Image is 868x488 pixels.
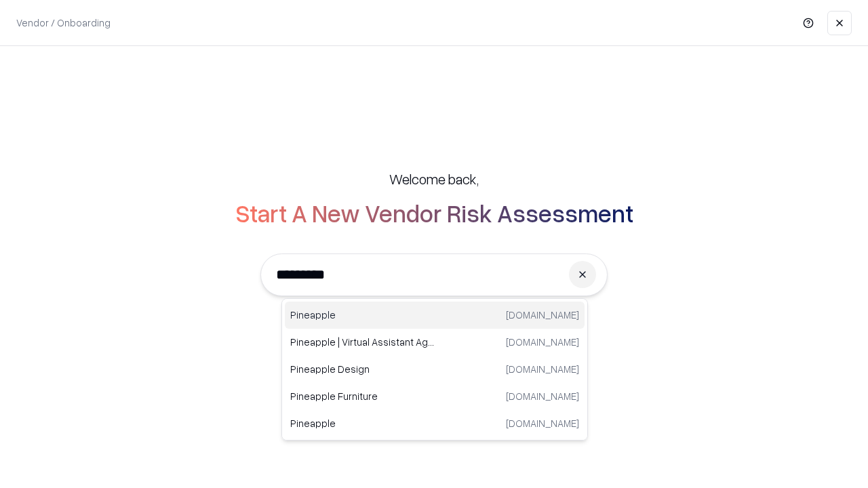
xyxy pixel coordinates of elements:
h5: Welcome back, [389,169,479,188]
h2: Start A New Vendor Risk Assessment [235,199,633,226]
p: Pineapple [290,308,435,322]
p: Pineapple Furniture [290,389,435,403]
p: [DOMAIN_NAME] [506,362,579,376]
p: [DOMAIN_NAME] [506,308,579,322]
p: [DOMAIN_NAME] [506,335,579,349]
p: [DOMAIN_NAME] [506,416,579,430]
p: [DOMAIN_NAME] [506,389,579,403]
p: Pineapple [290,416,435,430]
p: Pineapple | Virtual Assistant Agency [290,335,435,349]
p: Vendor / Onboarding [16,16,111,30]
div: Suggestions [281,298,588,441]
p: Pineapple Design [290,362,435,376]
